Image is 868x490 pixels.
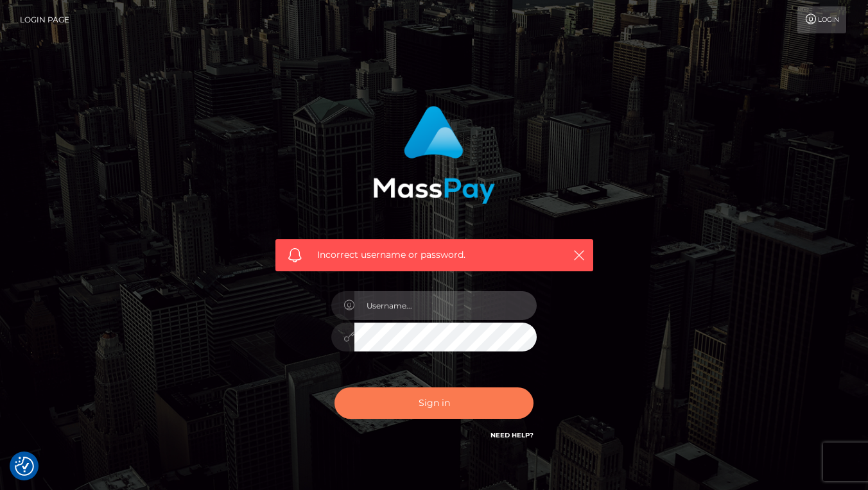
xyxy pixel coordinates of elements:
[15,457,34,476] img: Revisit consent button
[490,431,534,439] a: Need Help?
[334,387,534,419] button: Sign in
[797,6,846,33] a: Login
[354,291,537,320] input: Username...
[20,6,69,33] a: Login Page
[317,248,551,262] span: Incorrect username or password.
[15,457,34,476] button: Consent Preferences
[373,106,495,204] img: MassPay Login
